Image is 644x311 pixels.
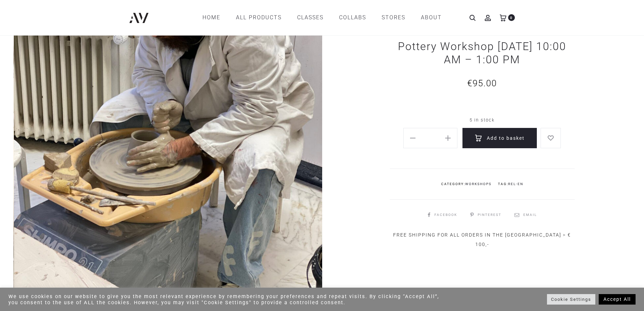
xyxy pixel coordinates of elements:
[390,230,575,249] div: FREE SHIPPING FOR ALL ORDERS IN THE [GEOGRAPHIC_DATA] > € 100,-
[390,112,575,128] p: 5 in stock
[498,182,523,186] span: Tag:
[419,131,442,146] input: Product quantity
[467,78,497,88] bdi: 95.00
[8,293,448,306] div: We use cookies on our website to give you the most relevant experience by remembering your prefer...
[390,40,575,66] h1: Pottery Workshop [DATE] 10:00 AM – 1:00 PM
[421,12,442,23] a: ABOUT
[441,182,492,186] span: Category:
[428,213,457,217] a: Facebook
[508,182,523,186] a: rel-en
[541,128,561,148] a: Add to wishlist
[297,12,324,23] a: CLASSES
[599,294,636,305] a: Accept All
[339,12,366,23] a: COLLABS
[382,12,405,23] a: STORES
[202,12,220,23] a: Home
[467,78,473,88] span: €
[515,213,537,217] a: Email
[236,12,282,23] a: All products
[508,14,515,21] span: 0
[470,213,501,217] a: Pinterest
[465,182,492,186] a: WORKSHOPS
[547,294,595,305] a: Cookie Settings
[462,128,537,148] button: Add to basket
[500,14,506,21] a: 0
